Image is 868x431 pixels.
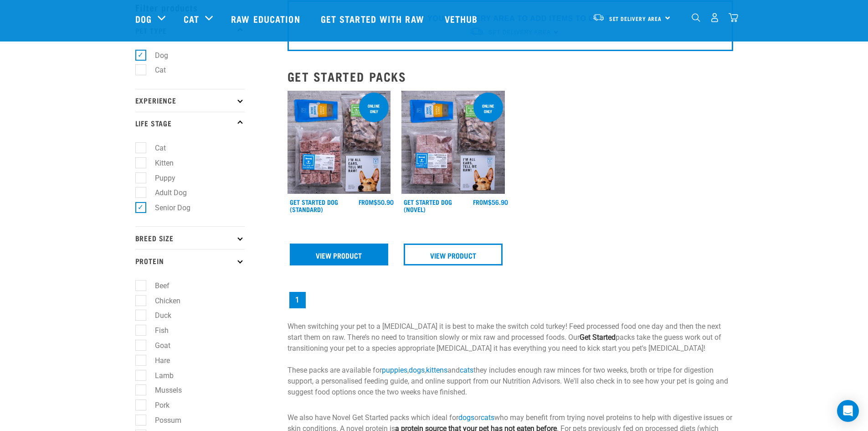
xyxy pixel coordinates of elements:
[473,200,488,203] span: FROM
[580,333,616,342] strong: Get Started
[288,91,391,194] img: NSP Dog Standard Update
[592,13,605,21] img: van-moving.png
[609,17,662,20] span: Set Delivery Area
[288,290,733,310] nav: pagination
[140,172,179,184] label: Puppy
[359,200,374,203] span: FROM
[289,292,306,308] a: Page 1
[401,91,505,194] img: NSP Dog Novel Update
[481,413,494,422] a: cats
[404,200,452,211] a: Get Started Dog (Novel)
[140,202,194,213] label: Senior Dog
[140,355,174,366] label: Hare
[729,13,738,22] img: home-icon@2x.png
[710,13,719,22] img: user.png
[288,321,733,398] p: When switching your pet to a [MEDICAL_DATA] it is best to make the switch cold turkey! Feed proce...
[692,13,700,22] img: home-icon-1@2x.png
[135,112,245,135] p: Life Stage
[290,244,389,265] a: View Product
[140,280,173,291] label: Beef
[135,12,152,26] a: Dog
[184,12,199,26] a: Cat
[140,187,190,198] label: Adult Dog
[382,366,407,374] a: puppies
[140,384,185,396] label: Mussels
[837,400,859,422] div: Open Intercom Messenger
[426,366,447,374] a: kittens
[140,295,184,306] label: Chicken
[404,244,503,265] a: View Product
[290,200,338,211] a: Get Started Dog (Standard)
[473,198,508,206] div: $56.90
[140,400,173,411] label: Pork
[473,99,503,118] div: online only
[222,0,311,37] a: Raw Education
[436,0,489,37] a: Vethub
[135,226,245,249] p: Breed Size
[140,415,185,426] label: Possum
[140,64,169,76] label: Cat
[140,370,177,381] label: Lamb
[359,99,389,118] div: online only
[140,340,174,351] label: Goat
[458,413,474,422] a: dogs
[140,50,172,61] label: Dog
[359,198,394,206] div: $50.90
[460,366,473,374] a: cats
[135,249,245,272] p: Protein
[312,0,436,37] a: Get started with Raw
[140,310,175,321] label: Duck
[135,89,245,112] p: Experience
[140,157,177,169] label: Kitten
[288,69,733,83] h2: Get Started Packs
[140,325,172,336] label: Fish
[140,142,169,154] label: Cat
[409,366,425,374] a: dogs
